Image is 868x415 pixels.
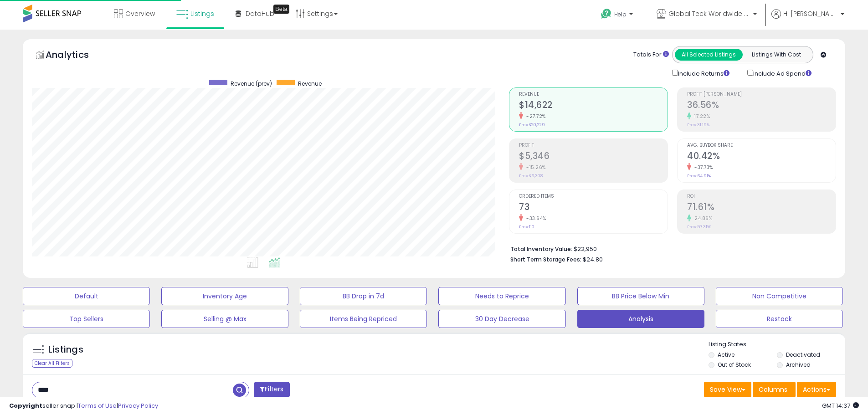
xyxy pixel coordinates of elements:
a: Help [594,1,642,30]
small: 17.22% [691,113,710,120]
small: Prev: 31.19% [687,122,709,128]
button: Needs to Reprice [438,287,565,305]
small: Prev: $6,308 [519,173,543,179]
label: Archived [786,361,811,369]
span: ROI [687,194,836,199]
small: Prev: 57.35% [687,224,711,230]
label: Active [718,351,734,359]
span: Listings [190,9,214,18]
strong: Copyright [9,401,42,410]
button: 30 Day Decrease [438,310,565,328]
b: Total Inventory Value: [510,245,572,253]
small: Prev: 64.91% [687,173,711,179]
span: Ordered Items [519,194,668,199]
div: Clear All Filters [32,359,72,368]
small: Prev: $20,229 [519,122,545,128]
li: $22,950 [510,243,829,254]
span: Columns [759,385,787,394]
small: -15.26% [523,164,546,171]
div: Tooltip anchor [273,5,289,14]
a: Hi [PERSON_NAME] [771,9,844,30]
span: Revenue [519,92,668,97]
h2: 40.42% [687,151,836,163]
small: -27.72% [523,113,546,120]
h2: 36.56% [687,100,836,112]
h5: Listings [48,343,83,356]
span: Profit [519,143,668,148]
div: Totals For [633,51,669,59]
button: Selling @ Max [161,310,288,328]
p: Listing States: [709,340,845,349]
b: Short Term Storage Fees: [510,256,581,263]
i: Get Help [601,8,612,20]
span: $24.80 [583,255,603,264]
button: BB Drop in 7d [300,287,427,305]
small: -33.64% [523,215,546,222]
a: Privacy Policy [118,401,158,410]
span: Revenue [298,80,322,87]
button: Save View [704,382,751,397]
small: 24.86% [691,215,712,222]
button: Analysis [577,310,704,328]
span: Revenue (prev) [231,80,272,87]
span: Profit [PERSON_NAME] [687,92,836,97]
label: Deactivated [786,351,820,359]
small: Prev: 110 [519,224,534,230]
button: Top Sellers [23,310,150,328]
h2: $5,346 [519,151,668,163]
span: DataHub [246,9,274,18]
button: All Selected Listings [675,49,743,61]
button: Actions [797,382,836,397]
h2: $14,622 [519,100,668,112]
span: Overview [125,9,155,18]
span: 2025-10-13 14:37 GMT [822,401,859,410]
button: Columns [753,382,796,397]
button: Restock [716,310,843,328]
span: Hi [PERSON_NAME] [783,9,838,18]
span: Global Teck Worldwide [GEOGRAPHIC_DATA] [668,9,750,18]
button: Items Being Repriced [300,310,427,328]
button: Default [23,287,150,305]
button: Listings With Cost [742,49,810,61]
h2: 73 [519,202,668,214]
button: Filters [254,382,289,398]
small: -37.73% [691,164,713,171]
div: Include Ad Spend [740,68,826,78]
div: seller snap | | [9,402,158,410]
label: Out of Stock [718,361,751,369]
h2: 71.61% [687,202,836,214]
div: Include Returns [665,68,740,78]
button: Inventory Age [161,287,288,305]
button: Non Competitive [716,287,843,305]
button: BB Price Below Min [577,287,704,305]
span: Help [614,10,627,18]
h5: Analytics [46,48,107,63]
span: Avg. Buybox Share [687,143,836,148]
a: Terms of Use [78,401,117,410]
